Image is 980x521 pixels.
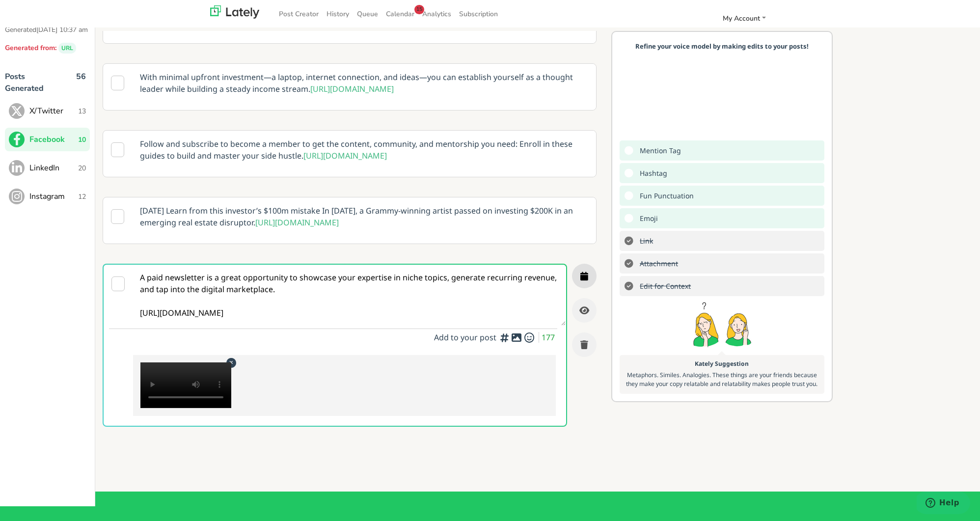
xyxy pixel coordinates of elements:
[414,5,424,14] a: 15
[78,135,86,145] span: 10
[5,71,56,94] p: Posts Generated
[635,211,660,225] span: Add emojis to clarify and drive home the tone of your message.
[58,43,76,54] span: URL
[255,217,339,228] span: [URL][DOMAIN_NAME]
[418,6,455,22] a: Analytics
[723,14,760,23] span: My Account
[625,42,819,52] p: Refine your voice model by making edits to your posts!
[572,332,597,357] button: Trash this Post
[323,6,353,22] a: History
[572,298,597,323] button: Preview this Post
[5,185,90,208] button: Instagram12
[133,131,596,169] p: Follow and subscribe to become a member to get the content, community, and mentorship you need: E...
[455,6,502,22] a: Subscription
[78,192,86,202] span: 12
[635,234,655,248] s: Add a link to drive traffic to a website or landing page.
[626,371,817,388] span: Metaphors. Similes. Analogies. These things are your friends because they make your copy relatabl...
[434,332,499,343] span: Add to your post
[511,337,522,338] i: Add a video or photo or swap out the default image from any link for increased visual appeal
[225,357,238,367] div: Remove attachment
[29,134,78,145] span: Facebook
[5,43,56,53] span: Generated from:
[310,83,394,94] span: [URL][DOMAIN_NAME]
[78,106,86,116] span: 13
[635,256,681,271] s: Add a video or photo or swap out the default image from any link for increased visual appeal.
[5,128,90,151] button: Facebook10
[36,25,88,34] span: [DATE] 10:37 am
[133,64,596,102] p: With minimal upfront investment—a laptop, internet connection, and ideas—you can establish yourse...
[499,337,511,338] i: Add hashtags for context vs. index rankings for increased engagement
[29,105,78,117] span: X/Twitter
[275,6,323,22] a: Post Creator
[29,191,78,202] span: Instagram
[133,197,596,236] p: [DATE] Learn from this investor’s $100m mistake In [DATE], a Grammy-winning artist passed on inve...
[386,9,414,19] span: Calendar
[5,25,90,35] p: Generated
[572,264,597,288] button: Schedule this Post
[523,337,535,338] i: Add emojis to clarify and drive home the tone of your message.
[635,279,693,293] s: Double-check the A.I. to make sure nothing wonky got thru.
[76,71,86,99] span: 56
[635,166,670,180] span: Add hashtags for context vs. index rankings for increased engagement.
[542,332,557,343] span: 177
[29,162,78,174] span: LinkedIn
[635,143,683,158] span: Add mention tags to leverage the sharing power of others.
[78,163,86,173] span: 20
[690,299,754,353] img: suggestion.75af8b33.png
[5,99,90,123] button: X/Twitter13
[719,10,770,27] a: My Account
[382,6,418,22] a: Calendar15
[695,359,749,368] b: Kately Suggestion
[635,189,696,203] span: Add exclamation marks, ellipses, etc. to better communicate tone.
[917,492,970,516] iframe: Opens a widget where you can find more information
[5,156,90,180] button: LinkedIn20
[210,5,259,19] img: lately_logo_nav.700ca2e7.jpg
[353,6,382,22] a: Queue
[303,150,387,161] span: [URL][DOMAIN_NAME]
